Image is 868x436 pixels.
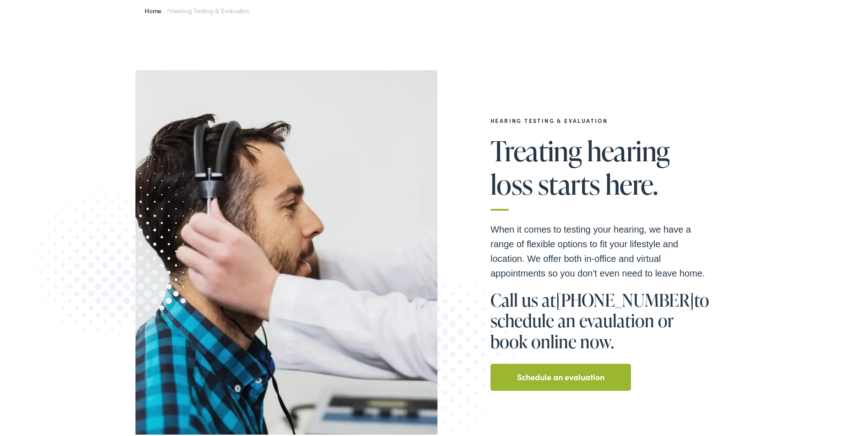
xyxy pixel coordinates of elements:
span: starts [538,167,600,197]
span: Treating [491,134,582,164]
span: hearing [587,134,670,164]
img: Person undergoing a hearing test in a professional setting. Serving MO, AR, and OK. [135,68,437,436]
span: Hearing Testing & Evaluation [169,4,250,13]
a: [PHONE_NUMBER] [556,286,694,310]
p: When it comes to testing your hearing, we have a range of flexible options to fit your lifestyle ... [491,220,710,279]
a: Home [145,4,166,13]
span: here. [605,167,658,197]
a: Schedule an evaluation [517,368,604,383]
h1: Call us at to schedule an evaulation or book online now. [491,288,710,351]
span: / [145,4,250,13]
h2: Hearing Testing & Evaluation [491,116,710,122]
span: loss [491,167,533,197]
